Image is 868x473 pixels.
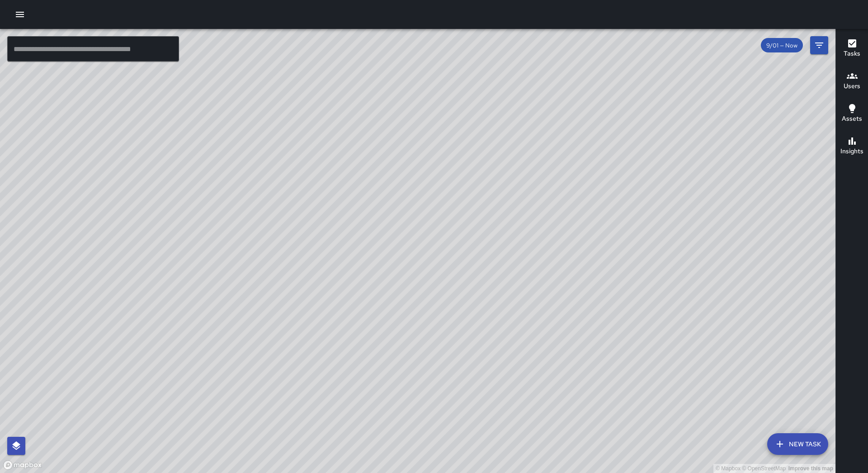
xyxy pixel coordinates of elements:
h6: Users [844,81,860,91]
button: Insights [836,130,868,163]
button: Assets [836,98,868,130]
span: 9/01 — Now [761,42,803,49]
h6: Tasks [844,49,860,59]
h6: Assets [842,114,862,124]
button: New Task [767,433,828,455]
h6: Insights [840,147,863,156]
button: Filters [810,36,828,54]
button: Tasks [836,33,868,65]
button: Users [836,65,868,98]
